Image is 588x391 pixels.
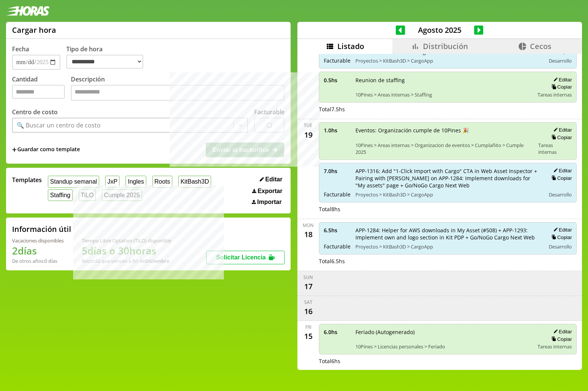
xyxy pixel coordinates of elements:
[549,175,572,181] button: Copiar
[79,189,96,201] button: TiLO
[297,54,582,369] div: scrollable content
[12,108,58,116] label: Centro de costo
[304,299,312,305] div: Sat
[12,244,64,258] h1: 2 días
[355,91,533,98] span: 10Pines > Areas internas > Staffing
[324,127,350,134] span: 1.0 hs
[216,254,266,261] span: Solicitar Licencia
[254,108,285,116] label: Facturable
[355,328,533,336] span: Feriado (Autogenerado)
[12,75,71,103] label: Cantidad
[257,176,285,183] button: Editar
[6,6,50,16] img: logotipo
[257,188,282,195] span: Exportar
[71,85,285,101] textarea: Descripción
[324,167,350,175] span: 7.0 hs
[324,191,350,198] span: Facturable
[102,189,142,201] button: Cumple 2025
[551,167,572,174] button: Editar
[12,25,56,35] h1: Cargar hora
[12,146,80,154] span: +Guardar como template
[304,122,312,129] div: Tue
[549,243,572,250] span: Desarrollo
[337,41,364,51] span: Listado
[551,127,572,133] button: Editar
[66,45,149,70] label: Tipo de hora
[355,57,541,64] span: Proyectos > KitBash3D > CargoApp
[302,129,314,141] div: 19
[538,142,572,155] span: Tareas internas
[126,176,146,187] button: Ingles
[82,244,171,258] h1: 5 días o 30 horas
[12,45,29,53] label: Fecha
[66,55,143,69] select: Tipo de hora
[265,176,282,183] span: Editar
[355,243,541,250] span: Proyectos > KitBash3D > CargoApp
[355,227,541,241] span: APP-1284: Helper for AWS downloads in My Asset (#508) + APP-1293: Implement own and logo section ...
[549,336,572,342] button: Copiar
[405,25,474,35] span: Agosto 2025
[551,328,572,335] button: Editar
[250,187,285,195] button: Exportar
[324,57,350,64] span: Facturable
[549,134,572,141] button: Copiar
[71,75,285,103] label: Descripción
[319,205,577,213] div: Total 8 hs
[305,324,311,330] div: Fri
[537,91,572,98] span: Tareas internas
[319,106,577,113] div: Total 7.5 hs
[355,343,533,350] span: 10Pines > Licencias personales > Feriado
[48,176,99,187] button: Standup semanal
[12,258,64,264] div: De otros años: 0 días
[355,127,533,134] span: Eventos: Organización cumple de 10Pines 🎉
[303,222,314,228] div: Mon
[48,189,73,201] button: Staffing
[355,142,533,155] span: 10Pines > Areas internas > Organizacion de eventos > Cumplañito > Cumple 2025
[12,224,71,234] h2: Información útil
[178,176,211,187] button: KitBash3D
[355,77,533,84] span: Reunion de staffing
[152,176,172,187] button: Roots
[324,328,350,336] span: 6.0 hs
[423,41,468,51] span: Distribución
[324,227,350,234] span: 6.5 hs
[319,357,577,365] div: Total 6 hs
[302,228,314,241] div: 18
[319,258,577,265] div: Total 6.5 hs
[302,330,314,342] div: 15
[17,121,101,129] div: 🔍 Buscar un centro de costo
[324,243,350,250] span: Facturable
[12,85,65,99] input: Cantidad
[12,237,64,244] div: Vacaciones disponibles
[82,237,171,244] div: Tiempo Libre Optativo (TiLO) disponible
[537,343,572,350] span: Tareas internas
[549,57,572,64] span: Desarrollo
[12,176,42,184] span: Templates
[530,41,551,51] span: Cecos
[82,258,171,264] div: Recordá que vencen a fin de
[549,234,572,241] button: Copiar
[145,258,169,264] b: Diciembre
[551,77,572,83] button: Editar
[549,84,572,90] button: Copiar
[355,167,541,189] span: APP-1316: Add "1-Click Import with Cargo" CTA in Web Asset Inspector + Pairing with [PERSON_NAME]...
[303,274,313,281] div: Sun
[257,199,282,205] span: Importar
[355,191,541,198] span: Proyectos > KitBash3D > CargoApp
[302,305,314,317] div: 16
[105,176,119,187] button: JxP
[551,227,572,233] button: Editar
[549,191,572,198] span: Desarrollo
[206,251,285,264] button: Solicitar Licencia
[12,146,17,154] span: +
[302,281,314,293] div: 17
[324,77,350,84] span: 0.5 hs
